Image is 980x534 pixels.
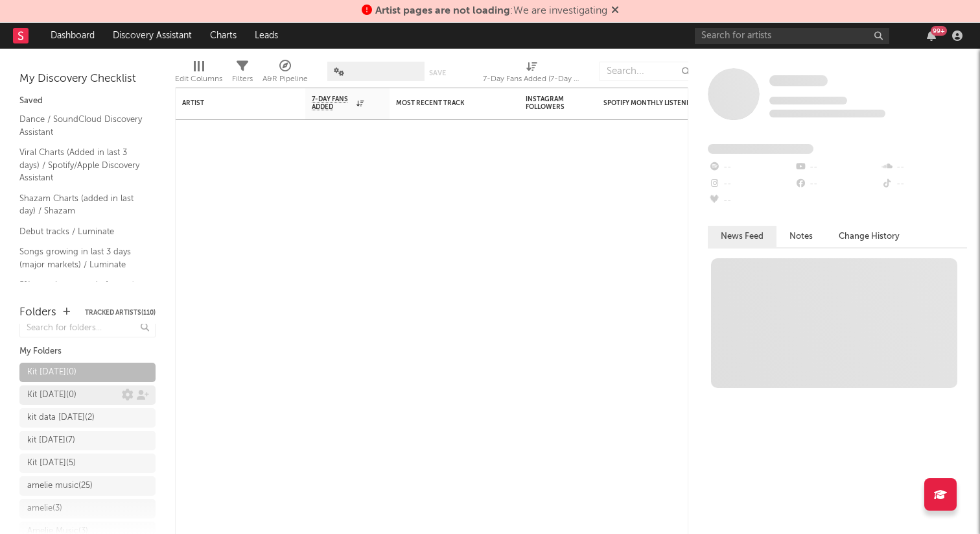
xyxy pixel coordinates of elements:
[27,501,62,516] div: amelie ( 3 )
[19,225,143,239] a: Debut tracks / Luminate
[776,226,826,247] button: Notes
[19,278,143,304] a: 5% growth across platforms / Follower Growth
[19,245,143,271] a: Songs growing in last 3 days (major markets) / Luminate
[19,454,156,473] a: Kit [DATE](5)
[794,176,880,193] div: --
[19,112,143,139] a: Dance / SoundCloud Discovery Assistant
[881,159,967,176] div: --
[483,55,580,93] div: 7-Day Fans Added (7-Day Fans Added)
[483,71,580,87] div: 7-Day Fans Added (7-Day Fans Added)
[19,319,156,337] input: Search for folders...
[375,6,607,16] span: : We are investigating
[600,62,697,81] input: Search...
[262,55,308,93] div: A&R Pipeline
[769,110,885,117] span: 0 fans last week
[611,6,619,16] span: Dismiss
[396,99,493,107] div: Most Recent Track
[27,387,76,403] div: Kit [DATE] ( 0 )
[104,23,201,49] a: Discovery Assistant
[429,69,446,77] button: Save
[262,71,308,87] div: A&R Pipeline
[19,71,156,87] div: My Discovery Checklist
[603,99,701,107] div: Spotify Monthly Listeners
[27,455,76,471] div: Kit [DATE] ( 5 )
[708,226,776,247] button: News Feed
[19,145,143,185] a: Viral Charts (Added in last 3 days) / Spotify/Apple Discovery Assistant
[927,30,936,41] button: 99+
[27,410,95,426] div: kit data [DATE] ( 2 )
[826,226,913,247] button: Change History
[246,23,287,49] a: Leads
[19,408,156,428] a: kit data [DATE](2)
[19,385,156,405] a: Kit [DATE](0)
[27,433,75,448] div: kit [DATE] ( 7 )
[19,191,143,218] a: Shazam Charts (added in last day) / Shazam
[232,55,253,93] div: Filters
[769,75,828,88] a: Some Artist
[769,97,847,104] span: Tracking Since: [DATE]
[19,305,56,321] div: Folders
[312,95,353,111] span: 7-Day Fans Added
[27,478,93,494] div: amelie music ( 25 )
[41,23,104,49] a: Dashboard
[85,309,156,316] button: Tracked Artists(110)
[19,344,156,359] div: My Folders
[375,6,510,16] span: Artist pages are not loading
[232,71,253,87] div: Filters
[182,99,279,107] div: Artist
[27,365,76,380] div: Kit [DATE] ( 0 )
[794,159,880,176] div: --
[526,95,571,111] div: Instagram Followers
[708,193,794,210] div: --
[19,476,156,496] a: amelie music(25)
[201,23,246,49] a: Charts
[881,176,967,193] div: --
[19,431,156,450] a: kit [DATE](7)
[708,176,794,193] div: --
[708,144,813,154] span: Fans Added by Platform
[708,159,794,176] div: --
[769,75,828,86] span: Some Artist
[175,71,222,87] div: Edit Columns
[931,26,947,36] div: 99 +
[175,55,222,93] div: Edit Columns
[19,363,156,382] a: Kit [DATE](0)
[695,28,889,44] input: Search for artists
[19,499,156,518] a: amelie(3)
[19,93,156,109] div: Saved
